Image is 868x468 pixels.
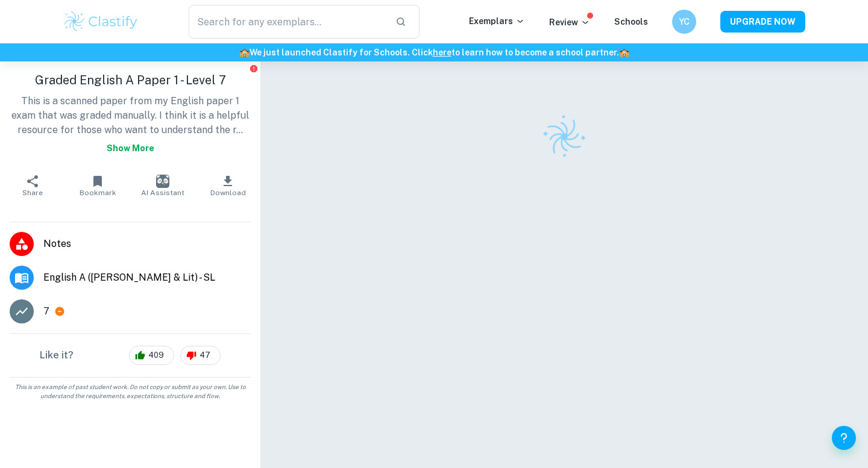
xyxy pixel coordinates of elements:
[678,15,691,28] h6: YC
[130,169,195,202] button: AI Assistant
[10,94,251,159] p: This is a scanned paper from my English paper 1 exam that was graded manually. I think it is a he...
[619,48,629,57] span: 🏫
[195,169,260,202] button: Download
[43,304,49,319] p: 7
[239,48,250,57] span: 🏫
[43,237,251,251] span: Notes
[2,46,866,59] h6: We just launched Clastify for Schools. Click to learn how to become a school partner.
[614,17,648,27] a: Schools
[156,175,169,188] img: AI Assistant
[193,349,217,361] span: 47
[672,10,696,34] button: YC
[40,348,74,363] h6: Like it?
[249,64,258,73] button: Report issue
[210,189,246,197] span: Download
[80,189,116,197] span: Bookmark
[433,48,451,57] a: here
[720,11,805,33] button: UPGRADE NOW
[102,137,159,159] button: Show more
[129,346,174,365] div: 409
[832,426,856,450] button: Help and Feedback
[43,270,251,285] span: English A ([PERSON_NAME] & Lit) - SL
[22,189,43,197] span: Share
[5,382,256,401] span: This is an example of past student work. Do not copy or submit as your own. Use to understand the...
[549,16,590,29] p: Review
[180,346,221,365] div: 47
[65,169,130,202] button: Bookmark
[189,5,386,39] input: Search for any exemplars...
[535,107,594,167] img: Clastify logo
[10,71,251,89] h1: Graded English A Paper 1 - Level 7
[142,349,171,361] span: 409
[63,10,139,34] img: Clastify logo
[469,14,525,28] p: Exemplars
[141,189,184,197] span: AI Assistant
